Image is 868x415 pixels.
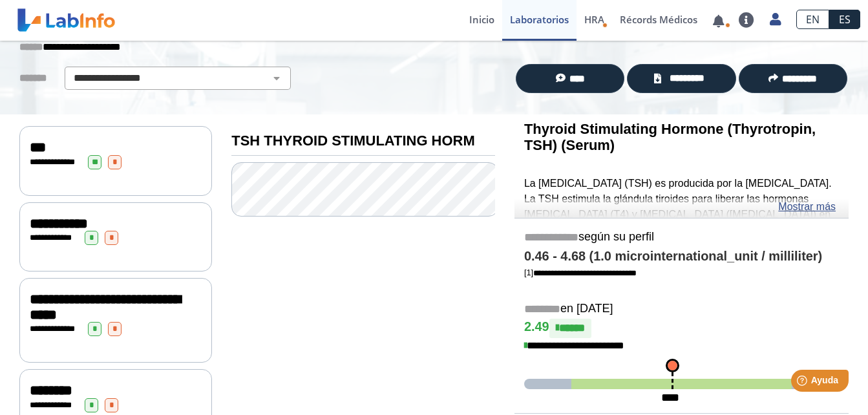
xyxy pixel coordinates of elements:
h5: en [DATE] [524,302,839,317]
b: TSH THYROID STIMULATING HORM [231,133,474,149]
a: Mostrar más [778,199,836,215]
b: Thyroid Stimulating Hormone (Thyrotropin, TSH) (Serum) [524,121,816,153]
h4: 0.46 - 4.68 (1.0 microinternational_unit / milliliter) [524,249,839,264]
span: HRA [584,13,604,26]
iframe: Help widget launcher [753,365,854,401]
a: EN [796,10,829,29]
a: ES [829,10,860,29]
a: [1] [524,268,637,277]
p: La [MEDICAL_DATA] (TSH) es producida por la [MEDICAL_DATA]. La TSH estimula la glándula tiroides ... [524,176,839,299]
h4: 2.49 [524,319,839,338]
h5: según su perfil [524,230,839,245]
